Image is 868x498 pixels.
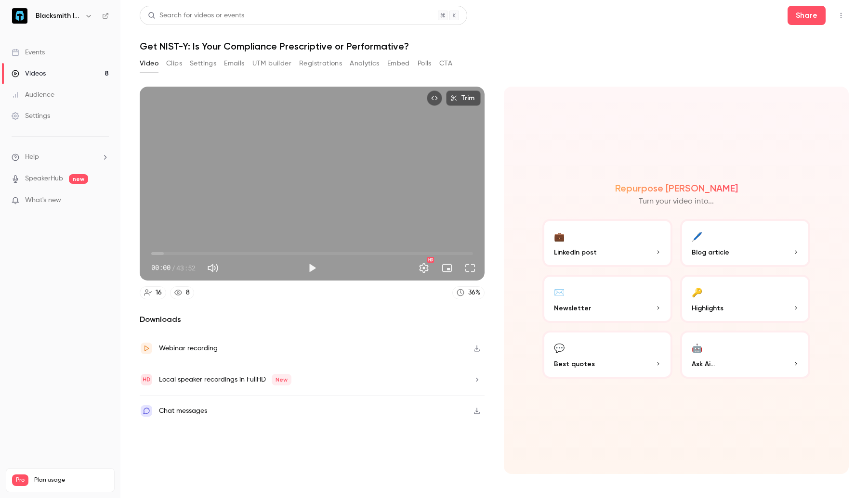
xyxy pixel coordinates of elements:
span: 43:52 [176,263,196,273]
span: Newsletter [554,303,591,313]
div: ✉️ [554,284,565,299]
button: 💬Best quotes [542,331,672,379]
span: 00:00 [151,263,171,273]
span: Pro [12,474,28,486]
button: Share [788,6,826,25]
div: 00:00 [151,263,196,273]
button: Settings [414,258,434,278]
div: 🖊️ [692,229,702,243]
div: 💼 [554,229,565,243]
div: 16 [156,288,162,298]
a: 8 [170,286,194,299]
button: Embed video [427,90,442,106]
a: 36% [452,286,485,299]
p: Turn your video into... [639,196,714,207]
a: SpeakerHub [25,174,63,184]
span: What's new [25,195,61,205]
button: 🤖Ask Ai... [680,331,810,379]
button: Play [302,258,322,278]
button: Emails [224,56,244,71]
div: Search for videos or events [148,11,244,21]
span: Plan usage [34,476,108,484]
img: Blacksmith InfoSec [12,8,27,24]
button: Video [140,56,158,71]
h6: Blacksmith InfoSec [36,11,81,21]
li: help-dropdown-opener [12,152,109,162]
div: 8 [186,288,190,298]
button: Full screen [460,258,480,278]
button: ✉️Newsletter [542,275,672,323]
button: Settings [190,56,216,71]
button: Turn on miniplayer [437,258,457,278]
button: 💼LinkedIn post [542,219,672,267]
span: LinkedIn post [554,247,597,257]
button: Registrations [299,56,342,71]
button: Clips [166,56,182,71]
div: 💬 [554,340,565,355]
div: Audience [12,90,54,100]
div: Local speaker recordings in FullHD [159,374,291,385]
h1: Get NIST-Y: Is Your Compliance Prescriptive or Performative? [140,40,849,52]
button: 🔑Highlights [680,275,810,323]
button: Trim [446,90,481,106]
button: Polls [418,56,432,71]
span: Ask Ai... [692,359,715,369]
h2: Downloads [140,314,485,325]
span: Best quotes [554,359,595,369]
button: Analytics [350,56,380,71]
div: Events [12,48,45,57]
div: HD [427,257,434,263]
button: CTA [439,56,452,71]
div: Settings [12,111,50,121]
span: Help [25,152,39,162]
span: / [171,263,175,273]
span: Highlights [692,303,723,313]
button: Embed [387,56,410,71]
span: new [69,174,88,184]
div: Chat messages [159,405,207,417]
div: Webinar recording [159,343,218,354]
span: Blog article [692,247,729,257]
div: 🤖 [692,340,702,355]
a: 16 [140,286,166,299]
button: Mute [203,258,223,278]
div: Videos [12,69,46,78]
div: 36 % [468,288,480,298]
span: New [272,374,291,385]
h2: Repurpose [PERSON_NAME] [615,182,738,194]
button: UTM builder [252,56,291,71]
button: 🖊️Blog article [680,219,810,267]
button: Top Bar Actions [833,8,849,23]
div: 🔑 [692,284,702,299]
